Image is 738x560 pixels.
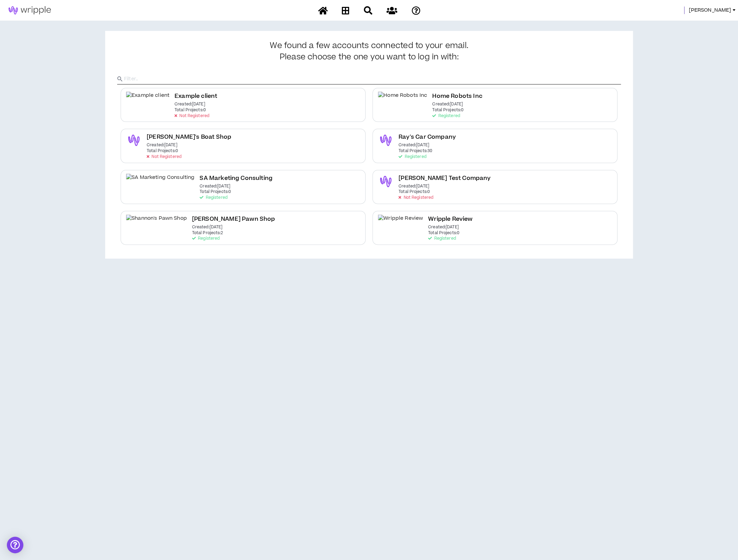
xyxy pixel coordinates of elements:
p: Total Projects: 0 [399,190,430,194]
img: Home Robots Inc [378,92,427,107]
img: Example client [126,92,169,107]
img: Shannon Test Company [378,174,393,189]
p: Registered [192,236,220,241]
div: Open Intercom Messenger [7,537,23,553]
p: Created: [DATE] [428,225,459,230]
img: Lorri's Boat Shop [126,133,142,148]
p: Total Projects: 0 [200,190,231,194]
img: Wripple Review [378,215,423,230]
p: Total Projects: 30 [399,149,432,153]
p: Total Projects: 0 [175,108,206,113]
p: Not Registered [399,195,433,200]
h2: [PERSON_NAME] Test Company [399,174,491,183]
h2: Wripple Review [428,215,472,224]
h2: Ray's Car Company [399,133,456,142]
img: SA Marketing Consulting [126,174,194,189]
p: Created: [DATE] [192,225,223,230]
p: Created: [DATE] [147,143,177,148]
p: Registered [200,195,227,200]
p: Created: [DATE] [399,184,429,189]
h2: [PERSON_NAME]'s Boat Shop [147,133,231,142]
p: Total Projects: 0 [432,108,463,113]
h2: Home Robots Inc [432,92,482,101]
h2: SA Marketing Consulting [200,174,272,183]
h2: [PERSON_NAME] Pawn Shop [192,215,275,224]
p: Not Registered [147,155,181,159]
p: Registered [428,236,456,241]
span: Please choose the one you want to log in with: [279,53,458,62]
p: Total Projects: 2 [192,231,223,236]
input: Filter.. [124,74,621,84]
span: [PERSON_NAME] [689,7,731,14]
img: Shannon's Pawn Shop [126,215,187,230]
h2: Example client [175,92,217,101]
p: Total Projects: 0 [147,149,178,153]
p: Created: [DATE] [432,102,463,107]
p: Registered [399,155,426,159]
p: Total Projects: 0 [428,231,459,236]
img: Ray's Car Company [378,133,393,148]
h3: We found a few accounts connected to your email. [117,41,621,62]
p: Registered [432,114,460,118]
p: Created: [DATE] [200,184,230,189]
p: Not Registered [175,114,209,118]
p: Created: [DATE] [399,143,429,148]
p: Created: [DATE] [175,102,205,107]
